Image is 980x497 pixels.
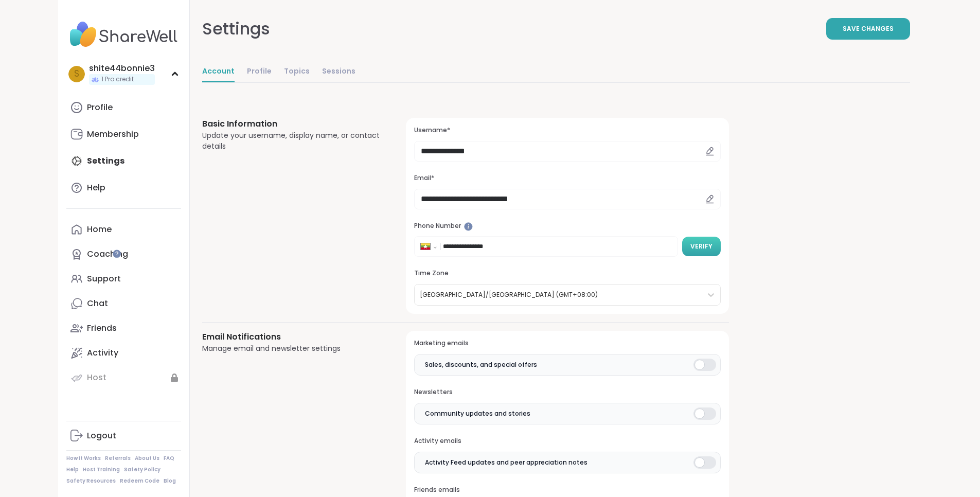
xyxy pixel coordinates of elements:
a: Host [66,365,181,390]
div: Profile [87,102,113,113]
a: Safety Resources [66,477,116,485]
a: About Us [135,455,159,462]
a: Profile [247,62,272,82]
h3: Basic Information [202,118,382,130]
button: Save Changes [826,18,910,40]
div: Update your username, display name, or contact details [202,130,382,152]
span: Sales, discounts, and special offers [425,360,537,369]
a: Home [66,217,181,242]
a: Sessions [322,62,355,82]
h3: Marketing emails [414,339,720,348]
a: Activity [66,341,181,365]
h3: Phone Number [414,222,720,230]
div: Support [87,273,121,285]
a: Safety Policy [124,466,161,473]
a: Logout [66,423,181,448]
button: Verify [682,237,721,256]
h3: Time Zone [414,269,720,278]
div: Settings [202,16,270,41]
a: Help [66,175,181,200]
a: Referrals [105,455,131,462]
a: Topics [284,62,310,82]
a: Friends [66,316,181,341]
iframe: Spotlight [113,250,121,258]
span: Activity Feed updates and peer appreciation notes [425,458,587,467]
a: Help [66,466,79,473]
div: Host [87,372,106,383]
a: Host Training [83,466,120,473]
span: 1 Pro credit [101,75,134,84]
span: Verify [690,242,712,251]
a: Blog [164,477,176,485]
a: Account [202,62,235,82]
h3: Email* [414,174,720,183]
div: Activity [87,347,118,359]
iframe: Spotlight [464,222,473,231]
img: ShareWell Nav Logo [66,16,181,52]
div: Chat [87,298,108,309]
span: s [74,67,79,81]
h3: Newsletters [414,388,720,397]
div: Friends [87,323,117,334]
h3: Activity emails [414,437,720,446]
div: Help [87,182,105,193]
span: Save Changes [843,24,894,33]
a: How It Works [66,455,101,462]
a: Support [66,267,181,291]
div: Coaching [87,248,128,260]
a: Membership [66,122,181,147]
a: Coaching [66,242,181,267]
div: Membership [87,129,139,140]
a: FAQ [164,455,174,462]
div: Manage email and newsletter settings [202,343,382,354]
h3: Username* [414,126,720,135]
h3: Email Notifications [202,331,382,343]
a: Chat [66,291,181,316]
a: Redeem Code [120,477,159,485]
div: shite44bonnie3 [89,63,155,74]
h3: Friends emails [414,486,720,494]
a: Profile [66,95,181,120]
div: Logout [87,430,116,441]
div: Home [87,224,112,235]
span: Community updates and stories [425,409,530,418]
